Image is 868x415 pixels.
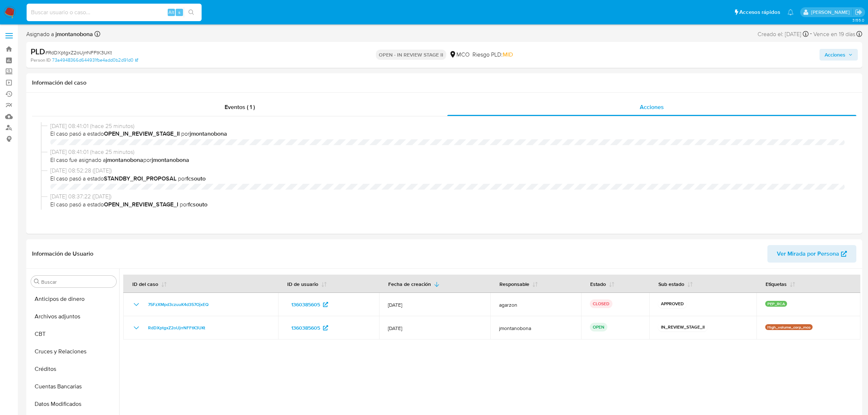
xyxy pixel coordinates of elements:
[810,29,812,39] span: -
[41,279,113,285] input: Buscar
[27,8,202,17] input: Buscar usuario o caso...
[178,9,180,16] span: s
[31,57,51,63] b: Person ID
[28,395,119,413] button: Datos Modificados
[188,200,207,209] b: fcsouto
[50,201,845,209] span: El caso pasó a estado por
[50,148,845,156] span: [DATE] 08:41:01 (hace 25 minutos)
[34,279,40,284] button: Buscar
[820,49,858,61] button: Acciones
[787,9,794,15] a: Notificaciones
[104,129,180,138] b: OPEN_IN_REVIEW_STAGE_II
[50,156,845,164] span: El caso fue asignado a por
[811,9,852,16] p: juan.montanobonaga@mercadolibre.com.co
[32,79,856,86] h1: Información del caso
[31,46,45,57] b: PLD
[777,245,839,263] span: Ver Mirada por Persona
[813,30,855,38] span: Vence en 19 días
[152,156,189,164] b: jmontanobona
[50,122,845,130] span: [DATE] 08:41:01 (hace 25 minutos)
[376,50,446,60] p: OPEN - IN REVIEW STAGE II
[104,200,178,209] b: OPEN_IN_REVIEW_STAGE_I
[26,30,93,38] span: Asignado a
[45,49,112,56] span: # RdDXptgxZ2oUjrrNFFtK3UKt
[168,9,174,16] span: Alt
[106,156,143,164] b: jmontanobona
[28,308,119,325] button: Archivos adjuntos
[225,103,255,111] span: Eventos ( 1 )
[184,7,199,18] button: search-icon
[28,325,119,343] button: CBT
[767,245,856,263] button: Ver Mirada por Persona
[190,129,227,138] b: jmontanobona
[855,8,863,16] a: Salir
[32,250,93,257] h1: Información de Usuario
[758,29,809,39] div: Creado el: [DATE]
[503,50,513,59] span: MID
[640,103,664,111] span: Acciones
[28,343,119,360] button: Cruces y Relaciones
[28,378,119,395] button: Cuentas Bancarias
[50,175,845,183] span: El caso pasó a estado por
[472,51,513,59] span: Riesgo PLD:
[52,57,138,63] a: 73a4948366d644931fbe4add0b2d91d0
[739,8,780,16] span: Accesos rápidos
[449,51,470,59] div: MCO
[50,193,845,201] span: [DATE] 08:37:22 ([DATE])
[28,290,119,308] button: Anticipos de dinero
[50,167,845,175] span: [DATE] 08:52:28 ([DATE])
[186,174,206,183] b: fcsouto
[28,360,119,378] button: Créditos
[54,30,93,38] b: jmontanobona
[50,130,845,138] span: El caso pasó a estado por
[825,49,845,61] span: Acciones
[104,174,176,183] b: STANDBY_ROI_PROPOSAL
